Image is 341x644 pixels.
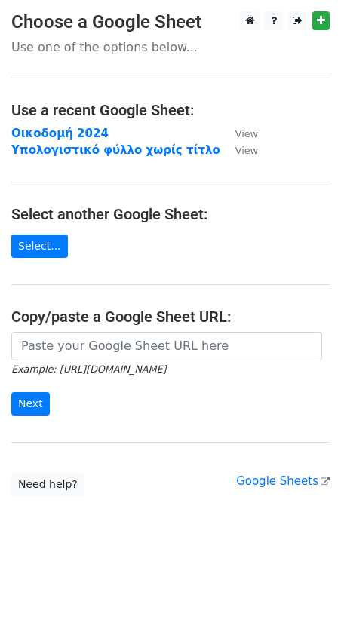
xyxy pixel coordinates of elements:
[11,39,330,55] p: Use one of the options below...
[11,205,330,223] h4: Select another Google Sheet:
[11,363,166,375] small: Example: [URL][DOMAIN_NAME]
[11,332,322,360] input: Paste your Google Sheet URL here
[11,11,330,33] h3: Choose a Google Sheet
[11,235,68,258] a: Select...
[236,474,330,488] a: Google Sheets
[11,127,109,140] a: Οικοδομή 2024
[235,145,258,156] small: View
[11,392,50,416] input: Next
[11,101,330,119] h4: Use a recent Google Sheet:
[11,308,330,326] h4: Copy/paste a Google Sheet URL:
[11,143,220,157] a: Υπολογιστικό φύλλο χωρίς τίτλο
[220,127,258,140] a: View
[220,143,258,157] a: View
[235,128,258,140] small: View
[11,473,84,496] a: Need help?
